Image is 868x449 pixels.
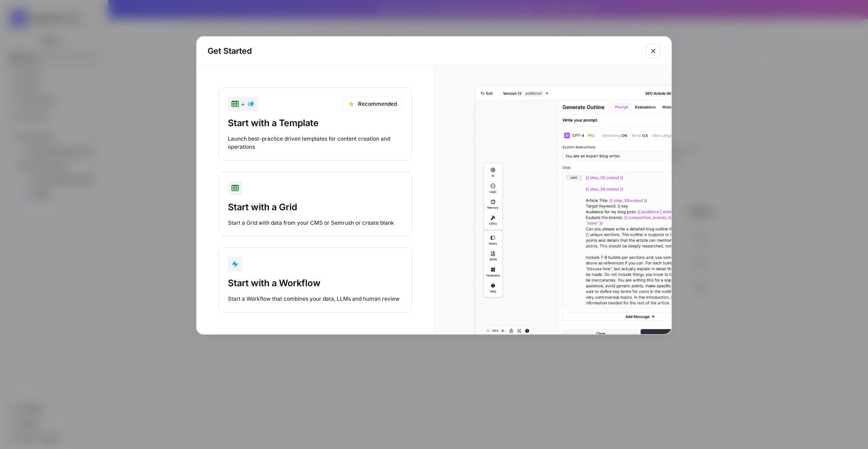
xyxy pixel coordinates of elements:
div: Recommended [342,97,403,111]
div: Start with a Template [228,117,403,129]
div: + [231,99,255,109]
button: Start with a GridStart a Grid with data from your CMS or Semrush or create blank [218,171,412,236]
div: Start a Grid with data from your CMS or Semrush or create blank [228,219,403,227]
button: Close modal [646,44,660,58]
div: Start a Workflow that combines your data, LLMs and human review [228,295,403,303]
div: Start with a Grid [228,201,403,213]
button: Start with a WorkflowStart a Workflow that combines your data, LLMs and human review [218,247,412,312]
button: +RecommendedStart with a TemplateLaunch best-practice driven templates for content creation and o... [218,87,412,161]
h2: Get Started [208,45,641,57]
div: Launch best-practice driven templates for content creation and operations [228,135,403,151]
div: Start with a Workflow [228,277,403,289]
